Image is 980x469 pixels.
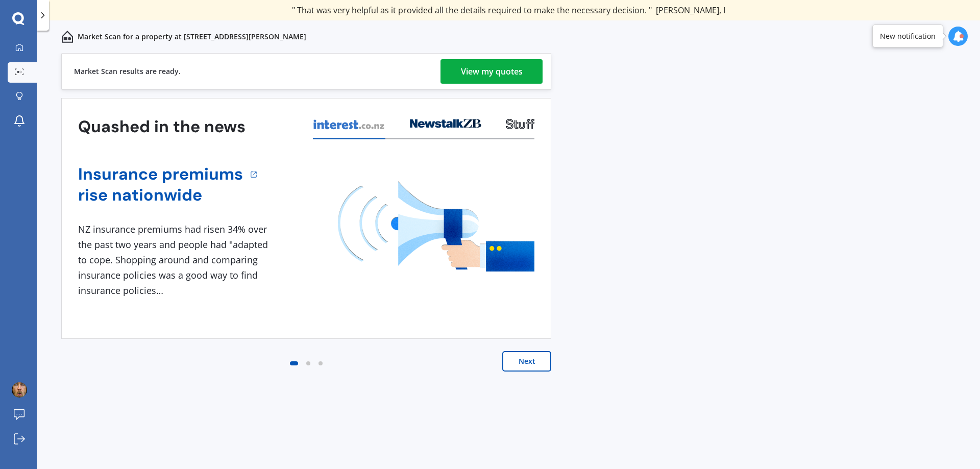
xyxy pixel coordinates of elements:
[461,59,523,84] div: View my quotes
[78,222,272,298] div: NZ insurance premiums had risen 34% over the past two years and people had "adapted to cope. Shop...
[61,31,73,43] img: home-and-contents.b802091223b8502ef2dd.svg
[78,185,243,206] a: rise nationwide
[12,382,27,398] img: ACg8ocL5SU5XqSlMkIgwF5s6iH2xr28fq_wsznpiXd4YtTw1RQ5t_kK5=s96-c
[440,59,543,84] a: View my quotes
[78,32,306,42] p: Market Scan for a property at [STREET_ADDRESS][PERSON_NAME]
[502,351,551,372] button: Next
[880,31,936,41] div: New notification
[74,54,181,89] div: Market Scan results are ready.
[78,164,243,185] a: Insurance premiums
[338,181,534,271] img: media image
[78,116,246,137] h3: Quashed in the news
